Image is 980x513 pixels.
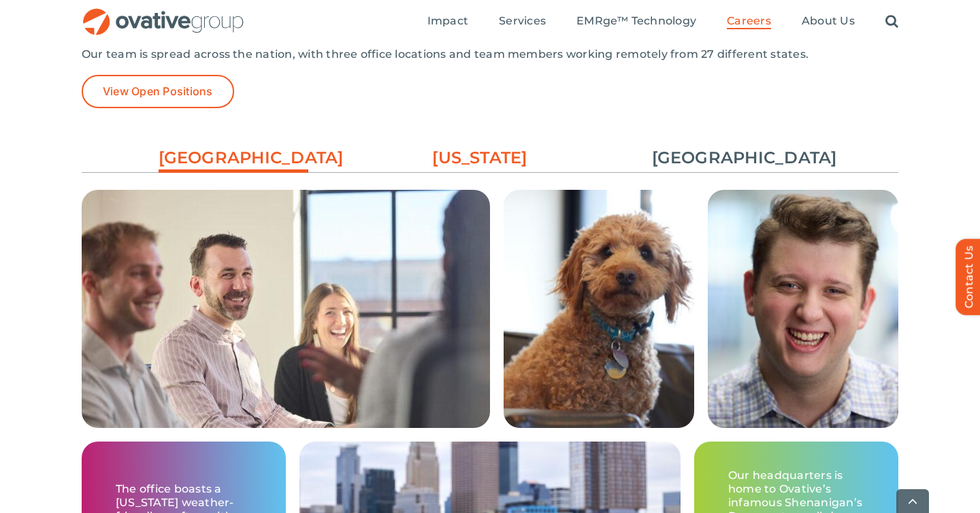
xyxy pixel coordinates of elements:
[103,85,213,98] span: View Open Positions
[576,14,696,28] span: EMRge™ Technology
[405,146,555,169] a: [US_STATE]
[427,14,468,28] span: Impact
[82,139,898,176] ul: Post Filters
[82,75,234,108] a: View Open Positions
[885,14,898,29] a: Search
[159,146,308,176] a: [GEOGRAPHIC_DATA]
[427,14,468,29] a: Impact
[499,14,546,29] a: Services
[802,14,855,28] span: About Us
[652,146,802,169] a: [GEOGRAPHIC_DATA]
[576,14,696,29] a: EMRge™ Technology
[499,14,546,28] span: Services
[727,14,771,28] span: Careers
[82,190,490,504] img: Careers – Minneapolis Grid 2
[504,190,694,428] img: Careers – Minneapolis Grid 4
[727,14,771,29] a: Careers
[802,14,855,29] a: About Us
[708,190,898,428] img: Careers – Minneapolis Grid 3
[82,7,245,20] a: OG_Full_horizontal_RGB
[82,48,898,61] p: Our team is spread across the nation, with three office locations and team members working remote...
